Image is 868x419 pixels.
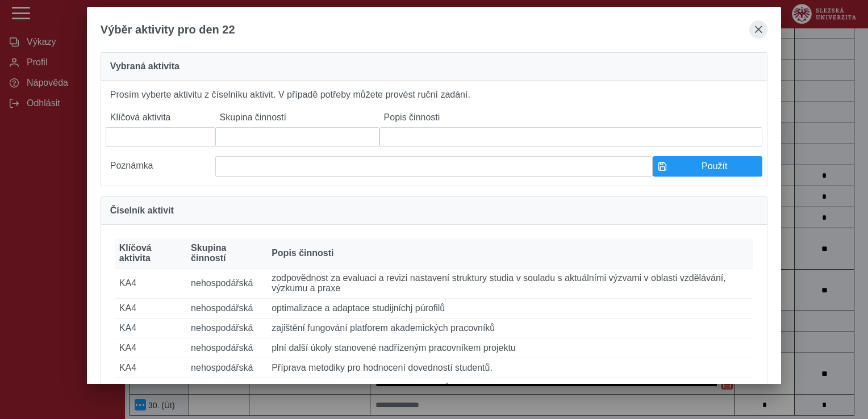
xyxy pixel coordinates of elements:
button: close [749,20,767,39]
span: Skupina činností [191,243,262,263]
td: nehospodářská [186,338,267,358]
label: Skupina činností [215,108,379,127]
div: Prosím vyberte aktivitu z číselníku aktivit. V případě potřeby můžete provést ruční zadání. [101,81,767,186]
td: zajištění fungování platforem akademických pracovníků [267,319,753,338]
td: KA4 [115,269,186,299]
td: nehospodářská [186,319,267,338]
td: nehospodářská [186,378,267,398]
td: nehospodářská [186,269,267,299]
td: nehospodářská [186,358,267,378]
td: Příprava metodiky pro hodnocení dovedností studentů. [267,358,753,378]
label: Klíčová aktivita [106,108,215,127]
span: Klíčová aktivita [119,243,182,263]
span: Popis činnosti [272,248,333,258]
td: KA4 [115,299,186,319]
span: Vybraná aktivita [110,62,180,71]
td: optimalizace a adaptace studijníchj púrofilů [267,299,753,319]
td: KA4 [115,319,186,338]
label: Poznámka [106,156,215,177]
button: Použít [653,156,762,177]
label: Popis činnosti [379,108,763,127]
td: KA4 [115,378,186,398]
span: Výběr aktivity pro den 22 [101,23,235,36]
span: Použít [671,161,757,171]
td: KA4 [115,358,186,378]
td: zodpovědnost za evaluaci a revizi nastavení struktury studia v souladu s aktuálními výzvami v obl... [267,269,753,299]
td: Organizace sběru zpětné vazby od studentů. [267,378,753,398]
td: nehospodářská [186,299,267,319]
td: plní další úkoly stanovené nadřízeným pracovníkem projektu [267,338,753,358]
span: Číselník aktivit [110,206,174,215]
td: KA4 [115,338,186,358]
